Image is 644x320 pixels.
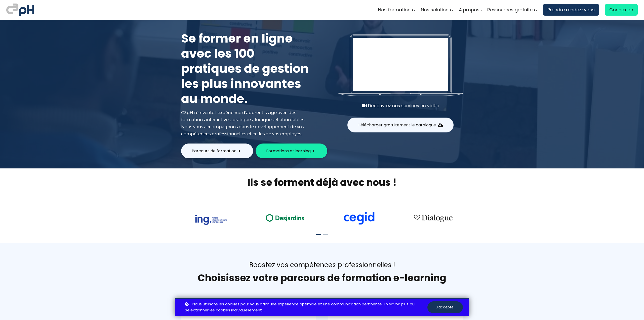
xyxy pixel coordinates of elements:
[411,211,456,225] img: 4cbfeea6ce3138713587aabb8dcf64fe.png
[256,144,327,158] button: Formations e-learning
[609,6,633,14] span: Connexion
[181,31,312,106] h1: Se former en ligne avec les 100 pratiques de gestion les plus innovantes au monde.
[181,109,312,137] div: C3pH réinvente l’expérience d'apprentissage avec des formations interactives, pratiques, ludiques...
[184,301,427,314] p: ou .
[343,212,375,225] img: cdf238afa6e766054af0b3fe9d0794df.png
[421,6,451,14] span: Nos solutions
[181,144,253,158] button: Parcours de formation
[384,301,409,307] a: En savoir plus
[459,6,479,14] span: A propos
[185,307,263,313] a: Sélectionner les cookies individuellement.
[192,148,236,154] span: Parcours de formation
[427,301,463,313] button: J'accepte.
[266,148,311,154] span: Formations e-learning
[6,3,34,17] img: logo C3PH
[195,215,227,225] img: 73f878ca33ad2a469052bbe3fa4fd140.png
[605,4,638,16] a: Connexion
[192,301,383,307] span: Nous utilisons les cookies pour vous offrir une expérience optimale et une communication pertinente.
[543,4,599,16] a: Prendre rendez-vous
[175,176,469,189] h2: Ils se forment déjà avec nous !
[338,102,463,109] div: Découvrez nos services en vidéo
[358,122,436,128] span: Télécharger gratuitement le catalogue
[347,118,454,132] button: Télécharger gratuitement le catalogue
[181,272,463,284] h1: Choisissez votre parcours de formation e-learning
[378,6,413,14] span: Nos formations
[181,261,463,269] div: Boostez vos compétences professionnelles !
[487,6,535,14] span: Ressources gratuites
[547,6,595,14] span: Prendre rendez-vous
[262,211,308,225] img: ea49a208ccc4d6e7deb170dc1c457f3b.png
